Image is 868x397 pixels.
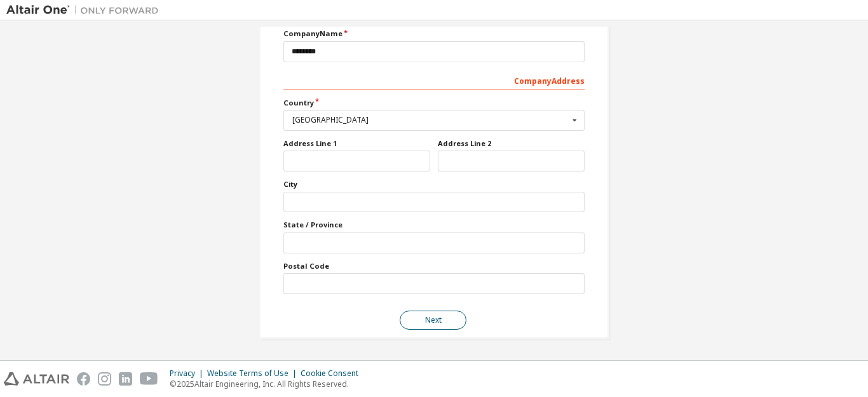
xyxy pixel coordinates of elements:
div: Website Terms of Use [207,368,301,379]
div: [GEOGRAPHIC_DATA] [292,116,569,124]
label: Postal Code [283,261,585,271]
div: Company Address [283,70,585,90]
label: State / Province [283,220,585,230]
img: Altair One [6,4,165,17]
label: Country [283,98,585,108]
label: Address Line 1 [283,138,430,149]
img: instagram.svg [98,372,111,386]
label: City [283,179,585,189]
img: altair_logo.svg [4,372,69,386]
label: Company Name [283,29,585,39]
div: Privacy [170,368,207,379]
div: Cookie Consent [301,368,366,379]
label: Address Line 2 [438,138,585,149]
img: facebook.svg [77,372,90,386]
p: © 2025 Altair Engineering, Inc. All Rights Reserved. [170,379,366,389]
button: Next [400,311,466,330]
img: linkedin.svg [119,372,132,386]
img: youtube.svg [140,372,158,386]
